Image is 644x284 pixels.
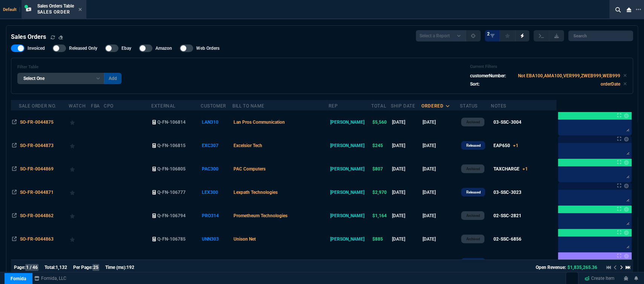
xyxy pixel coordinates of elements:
nx-icon: Close Workbench [624,5,634,14]
div: Add to Watchlist [70,187,89,198]
td: [DATE] [421,251,460,274]
span: 1 / 46 [25,264,38,271]
input: Search [568,31,633,41]
p: Released [466,143,480,149]
td: $650 [371,251,391,274]
td: [DATE] [421,227,460,251]
div: Add to Watchlist [70,257,89,268]
nx-icon: Open In Opposite Panel [12,190,17,195]
div: Ship Date [391,103,415,109]
p: Archived [466,213,480,219]
span: 1,132 [55,265,67,270]
span: +1 [523,166,528,172]
div: FBA [91,103,100,109]
td: [PERSON_NAME] [329,251,371,274]
td: LAN310 [201,111,232,134]
div: 02-SSC-6856 [493,236,521,243]
td: NWI307 [201,251,232,274]
p: Archived [466,236,480,242]
div: Rep [329,103,338,109]
td: $2,970 [371,181,391,204]
div: Add to Watchlist [70,140,89,151]
span: Q-FN-106814 [157,120,186,125]
div: Status [460,103,478,109]
td: [DATE] [391,227,421,251]
div: 02-SSC-2821 [493,212,521,219]
div: Customer [201,103,226,109]
span: +1 [513,143,518,148]
td: $245 [371,134,391,157]
nx-icon: Search [612,5,624,14]
p: Sort: [470,81,480,88]
td: [DATE] [391,134,421,157]
td: LEX300 [201,181,232,204]
div: CPO [104,103,114,109]
td: EXC307 [201,134,232,157]
td: [DATE] [391,157,421,181]
div: ordered [421,103,443,109]
div: External [151,103,175,109]
td: [PERSON_NAME] [329,157,371,181]
nx-icon: Open New Tab [636,6,641,13]
td: PRO314 [201,204,232,227]
span: Unison Net [234,236,256,242]
span: SO-FR-0044863 [20,236,54,242]
td: $5,560 [371,111,391,134]
nx-icon: Open In Opposite Panel [12,143,17,148]
p: Sales Order [37,9,74,15]
td: [DATE] [391,181,421,204]
span: Q-FN-106785 [157,236,186,242]
a: msbcCompanyName [32,275,69,282]
td: $885 [371,227,391,251]
td: [PERSON_NAME] [329,204,371,227]
span: Sales Orders Table [37,3,74,9]
nx-icon: Open In Opposite Panel [12,213,17,218]
span: Q-FN-106777 [157,190,186,195]
nx-icon: Open In Opposite Panel [12,120,17,125]
h6: Filter Table [17,64,121,70]
td: [DATE] [391,204,421,227]
div: EAP650+1 [493,142,518,149]
td: UNN303 [201,227,232,251]
span: Released Only [69,45,97,51]
div: Bill To Name [232,103,264,109]
td: [PERSON_NAME] [329,134,371,157]
span: SO-FR-0044875 [20,120,54,125]
div: 03-SSC-3023 [493,189,521,196]
td: $807 [371,157,391,181]
td: PAC300 [201,157,232,181]
span: Default [3,7,20,12]
nx-icon: Open In Opposite Panel [12,236,17,242]
div: TAXCHARGE+1 [493,166,528,172]
td: [DATE] [391,111,421,134]
h4: Sales Orders [11,32,46,41]
span: 25 [92,264,99,271]
td: [PERSON_NAME] [329,181,371,204]
nx-icon: Open In Opposite Panel [12,166,17,172]
p: Archived [466,119,480,125]
span: SO-FR-0044873 [20,143,54,148]
span: 192 [126,265,134,270]
td: $1,164 [371,204,391,227]
span: SO-FR-0044862 [20,213,54,218]
td: [DATE] [421,111,460,134]
code: Not EBA100,AMA100,VER999,ZWEB999,WEB999 [518,73,620,78]
td: [DATE] [421,204,460,227]
div: Notes [491,103,506,109]
div: Add to Watchlist [70,234,89,244]
nx-icon: Close Tab [78,7,82,13]
span: SO-FR-0044871 [20,190,54,195]
div: Watch [69,103,86,109]
code: orderDate [601,81,620,87]
span: Excelsior Tech [234,143,262,148]
div: 03-SSC-3004 [493,119,521,126]
span: Lexpath Technologies [234,190,278,195]
p: customerNumber: [470,72,506,79]
span: Open Revenue: [536,265,566,270]
span: Page: [14,265,25,270]
div: Total [371,103,386,109]
span: SO-FR-0044869 [20,166,54,172]
span: Web Orders [196,45,220,51]
p: Archived [466,166,480,172]
div: Add to Watchlist [70,164,89,174]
